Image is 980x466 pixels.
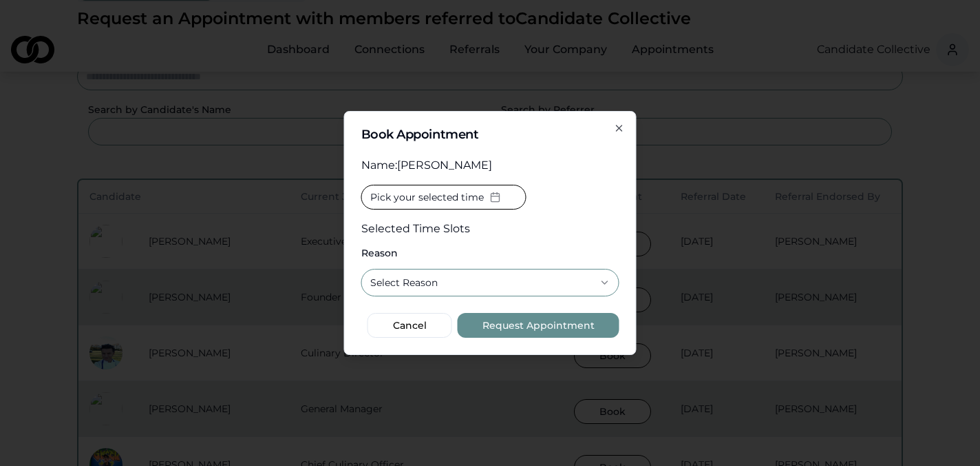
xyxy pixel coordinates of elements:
[361,157,619,174] div: Name: [PERSON_NAME]
[370,190,484,204] span: Pick your selected time
[367,313,452,338] button: Cancel
[458,313,619,338] button: Request Appointment
[361,185,526,210] button: Pick your selected time
[361,248,619,258] label: Reason
[361,221,526,237] h3: Selected Time Slots
[361,128,619,141] h2: Book Appointment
